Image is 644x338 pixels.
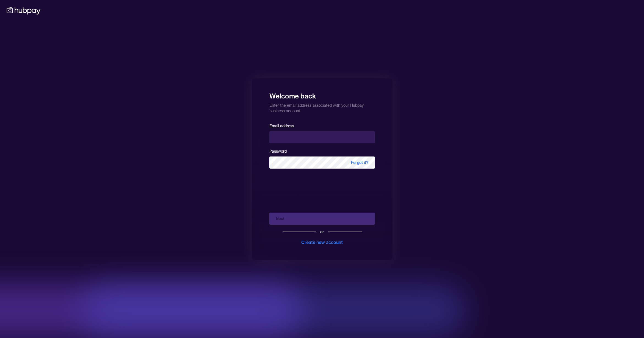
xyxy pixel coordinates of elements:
span: Forgot it? [344,156,375,169]
label: Password [269,149,287,154]
div: Create new account [301,239,343,246]
div: or [320,229,324,235]
p: Enter the email address associated with your Hubpay business account [269,100,375,114]
h1: Welcome back [269,88,375,100]
label: Email address [269,123,294,128]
